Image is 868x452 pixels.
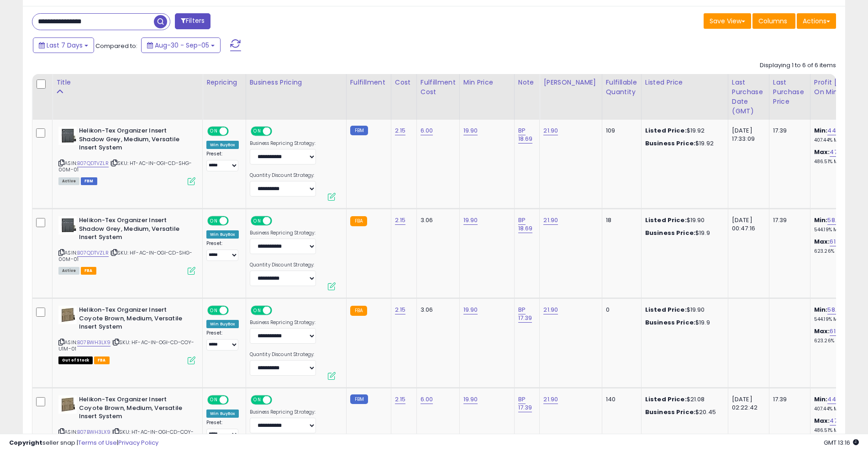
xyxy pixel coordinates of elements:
span: OFF [227,396,242,404]
div: Listed Price [645,78,724,87]
span: ON [208,217,220,225]
button: Actions [797,13,836,29]
span: FBM [81,177,97,185]
div: [DATE] 02:22:42 [732,395,762,412]
a: 2.15 [395,395,406,404]
div: $19.92 [645,127,721,135]
b: Min: [814,395,828,404]
a: 44.02 [827,395,845,404]
div: Fulfillable Quantity [606,78,637,97]
span: All listings that are currently out of stock and unavailable for purchase on Amazon [58,356,93,364]
div: $20.45 [645,408,721,416]
b: Helikon-Tex Organizer Insert Shadow Grey, Medium, Versatile Insert System [79,127,190,154]
span: ON [252,396,263,404]
span: | SKU: HF-AC-IN-OGI-CD-SHG-00M-01 [58,249,193,263]
div: 17.39 [773,395,803,404]
div: [DATE] 17:33:09 [732,127,762,143]
div: Win BuyBox [206,409,239,418]
b: Business Price: [645,139,695,148]
span: All listings currently available for purchase on Amazon [58,267,79,275]
span: | SKU: HT-AC-IN-OGI-CD-SHG-00M-01 [58,160,192,173]
span: Aug-30 - Sep-05 [155,41,209,50]
button: Filters [175,13,210,29]
a: B07QDTVZLR [77,249,109,257]
img: 51rBH+pgLiL._SL40_.jpg [58,395,77,414]
div: Min Price [463,78,510,87]
a: 2.15 [395,305,406,314]
span: OFF [270,217,285,225]
a: 21.90 [543,395,558,404]
div: 109 [606,127,634,135]
strong: Copyright [9,438,42,447]
span: ON [208,396,220,404]
img: 51rBH+pgLiL._SL40_.jpg [58,306,77,324]
div: Last Purchase Price [773,78,806,106]
div: seller snap | | [9,439,158,447]
div: [PERSON_NAME] [543,78,598,87]
a: 58.79 [827,305,843,314]
b: Listed Price: [645,395,687,404]
button: Columns [752,13,795,29]
small: FBM [350,394,368,404]
div: Displaying 1 to 6 of 6 items [760,61,836,70]
div: $21.08 [645,395,721,404]
b: Listed Price: [645,126,687,135]
div: $19.92 [645,139,721,148]
b: Helikon-Tex Organizer Insert Shadow Grey, Medium, Versatile Insert System [79,216,190,244]
div: Preset: [206,151,239,171]
span: All listings currently available for purchase on Amazon [58,177,79,185]
a: B07BWH3LX9 [77,339,110,346]
label: Quantity Discount Strategy: [250,351,316,358]
div: $19.9 [645,229,721,237]
div: 17.39 [773,127,803,135]
span: Last 7 Days [47,41,83,50]
a: 19.90 [463,216,478,225]
b: Listed Price: [645,216,687,224]
label: Business Repricing Strategy: [250,409,316,415]
div: [DATE] 00:47:16 [732,216,762,233]
a: 21.90 [543,126,558,135]
a: BP 17.39 [518,305,532,323]
span: OFF [227,307,242,314]
img: 51ecNI-0NKL._SL40_.jpg [58,127,77,145]
button: Last 7 Days [33,37,94,53]
a: 6.00 [421,395,433,404]
div: Fulfillment [350,78,387,87]
div: Cost [395,78,413,87]
button: Save View [704,13,751,29]
div: Last Purchase Date (GMT) [732,78,765,116]
div: Win BuyBox [206,230,239,239]
a: BP 18.69 [518,216,533,233]
a: 2.15 [395,126,406,135]
a: BP 18.69 [518,126,533,144]
span: ON [252,217,263,225]
div: Win BuyBox [206,141,239,149]
div: Repricing [206,78,242,87]
b: Business Price: [645,408,695,416]
div: ASIN: [58,306,195,363]
div: Fulfillment Cost [421,78,456,97]
span: Columns [758,16,787,26]
b: Min: [814,216,828,224]
div: $19.9 [645,319,721,327]
div: $19.90 [645,306,721,314]
b: Min: [814,305,828,314]
div: ASIN: [58,127,195,184]
a: Privacy Policy [118,438,158,447]
div: Preset: [206,420,239,440]
span: | SKU: HF-AC-IN-OGI-CD-COY-U1M-01 [58,339,195,352]
span: ON [252,128,263,135]
b: Min: [814,126,828,135]
span: Compared to: [95,42,137,50]
a: 19.90 [463,126,478,135]
span: ON [208,128,220,135]
a: 47.76 [830,416,846,425]
small: FBA [350,216,367,226]
a: Terms of Use [78,438,117,447]
a: 47.76 [830,148,846,157]
a: 2.15 [395,216,406,225]
b: Max: [814,327,830,335]
div: Note [518,78,536,87]
b: Business Price: [645,318,695,327]
b: Helikon-Tex Organizer Insert Coyote Brown, Medium, Versatile Insert System [79,306,190,334]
